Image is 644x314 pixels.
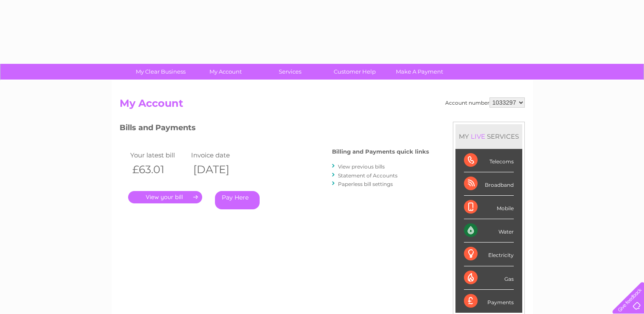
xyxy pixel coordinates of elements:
[120,97,525,114] h2: My Account
[338,163,385,170] a: View previous bills
[338,181,393,187] a: Paperless bill settings
[464,219,514,243] div: Water
[255,64,325,80] a: Services
[128,161,189,178] th: £63.01
[189,161,250,178] th: [DATE]
[338,172,398,179] a: Statement of Accounts
[320,64,390,80] a: Customer Help
[215,191,260,209] a: Pay Here
[128,191,202,203] a: .
[464,196,514,219] div: Mobile
[464,149,514,172] div: Telecoms
[464,266,514,290] div: Gas
[384,64,455,80] a: Make A Payment
[464,290,514,313] div: Payments
[464,243,514,266] div: Electricity
[189,149,250,161] td: Invoice date
[128,149,189,161] td: Your latest bill
[455,124,522,148] div: MY SERVICES
[120,122,429,137] h3: Bills and Payments
[464,172,514,196] div: Broadband
[332,148,429,155] h4: Billing and Payments quick links
[126,64,196,80] a: My Clear Business
[190,64,260,80] a: My Account
[445,97,525,108] div: Account number
[469,132,487,140] div: LIVE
